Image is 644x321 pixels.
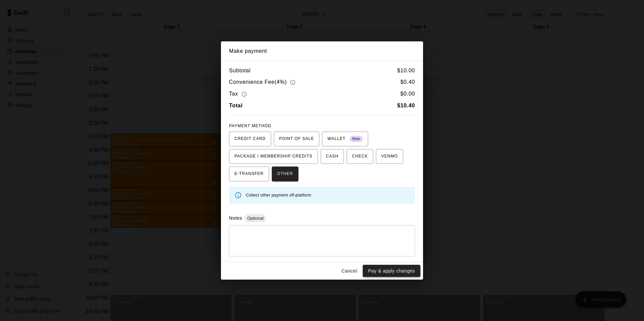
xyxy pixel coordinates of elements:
[277,169,293,179] span: OTHER
[279,134,314,144] span: POINT OF SALE
[272,167,298,181] button: OTHER
[400,78,415,87] h6: $ 0.40
[363,265,420,277] button: Pay & apply changes
[229,215,242,221] label: Notes
[400,90,415,99] h6: $ 0.00
[397,103,415,108] b: $ 10.40
[274,132,319,146] button: POINT OF SALE
[352,151,368,162] span: CHECK
[234,151,313,162] span: PACKAGE / MEMBERSHIP CREDITS
[229,103,243,108] b: Total
[326,151,339,162] span: CASH
[347,149,373,164] button: CHECK
[229,149,318,164] button: PACKAGE / MEMBERSHIP CREDITS
[229,78,297,87] h6: Convenience Fee ( 4% )
[229,66,251,75] h6: Subtotal
[246,193,311,198] span: Collect other payment off-platform
[229,132,271,146] button: CREDIT CARD
[234,134,266,144] span: CREDIT CARD
[229,90,249,99] h6: Tax
[234,169,264,179] span: E-TRANSFER
[245,216,266,221] span: Optional
[376,149,403,164] button: VENMO
[381,151,398,162] span: VENMO
[397,66,415,75] h6: $ 10.00
[321,149,344,164] button: CASH
[327,134,363,144] span: WALLET
[221,41,423,61] h2: Make payment
[350,135,363,144] span: New
[229,123,271,128] span: PAYMENT METHOD
[229,167,269,181] button: E-TRANSFER
[339,265,360,277] button: Cancel
[322,132,368,146] button: WALLET New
